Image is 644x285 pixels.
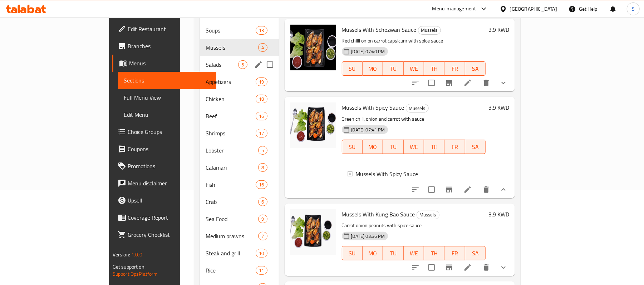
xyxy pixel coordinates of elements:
[386,142,400,152] span: TU
[447,142,462,152] span: FR
[468,142,483,152] span: SA
[206,232,258,240] span: Medium prawns
[463,263,472,272] a: Edit menu item
[200,22,279,39] div: Soups13
[342,246,363,260] button: SU
[200,159,279,176] div: Calamari8
[444,140,465,154] button: FR
[258,163,267,172] div: items
[206,197,258,206] span: Crab
[206,163,258,172] div: Calamari
[206,146,258,155] span: Lobster
[342,115,486,124] p: Green chili, onion and carrot with sauce
[441,259,458,276] button: Branch-specific-item
[488,25,509,35] h6: 3.9 KWD
[386,248,400,259] span: TU
[499,263,508,272] svg: Show Choices
[406,104,429,112] div: Mussels
[200,262,279,279] div: Rice11
[112,226,217,243] a: Grocery Checklist
[632,5,635,13] span: S
[407,259,424,276] button: sort-choices
[238,60,247,69] div: items
[290,209,336,255] img: Mussels With Kung Bao Sauce
[447,64,462,74] span: FR
[465,61,486,76] button: SA
[342,24,417,35] span: Mussels With Schezwan Sauce
[206,43,258,52] span: Mussels
[383,246,403,260] button: TU
[258,43,267,52] div: items
[365,64,380,74] span: MO
[404,140,424,154] button: WE
[342,209,415,220] span: Mussels With Kung Bao Sauce
[418,26,441,34] span: Mussels
[478,259,495,276] button: delete
[256,249,267,257] div: items
[495,74,512,91] button: show more
[495,259,512,276] button: show more
[112,140,217,157] a: Coupons
[407,248,421,259] span: WE
[256,129,267,137] div: items
[128,145,211,153] span: Coupons
[363,246,383,260] button: MO
[407,74,424,91] button: sort-choices
[206,215,258,223] div: Sea Food
[342,102,404,113] span: Mussels With Spicy Sauce
[468,64,483,74] span: SA
[383,61,403,76] button: TU
[206,180,256,189] span: Fish
[112,55,217,72] a: Menus
[258,215,267,223] div: items
[258,146,267,155] div: items
[495,181,512,198] button: show more
[113,262,146,271] span: Get support on:
[124,110,211,119] span: Edit Menu
[407,181,424,198] button: sort-choices
[463,79,472,87] a: Edit menu item
[256,181,267,188] span: 16
[424,182,439,197] span: Select to update
[363,140,383,154] button: MO
[256,266,267,275] div: items
[342,61,363,76] button: SU
[206,26,256,35] div: Soups
[113,250,130,259] span: Version:
[256,27,267,34] span: 13
[128,42,211,50] span: Branches
[427,142,442,152] span: TH
[200,90,279,107] div: Chicken18
[129,59,211,67] span: Menus
[239,61,247,68] span: 5
[418,26,441,35] div: Mussels
[128,162,211,170] span: Promotions
[118,106,217,123] a: Edit Menu
[256,79,267,85] span: 19
[404,246,424,260] button: WE
[256,95,267,103] div: items
[345,248,360,259] span: SU
[363,61,383,76] button: MO
[124,93,211,102] span: Full Menu View
[206,129,256,137] span: Shrimps
[342,36,486,45] p: Red chilli onion carrot capsicum with spice sauce
[200,142,279,159] div: Lobster5
[404,61,424,76] button: WE
[348,126,388,133] span: [DATE] 07:41 PM
[348,48,388,55] span: [DATE] 07:40 PM
[131,250,142,259] span: 1.0.0
[417,211,439,219] div: Mussels
[424,140,444,154] button: TH
[427,64,442,74] span: TH
[441,181,458,198] button: Branch-specific-item
[256,112,267,120] div: items
[441,74,458,91] button: Branch-specific-item
[200,245,279,262] div: Steak and grill10
[259,44,267,51] span: 4
[259,199,267,205] span: 6
[128,213,211,222] span: Coverage Report
[256,96,267,102] span: 18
